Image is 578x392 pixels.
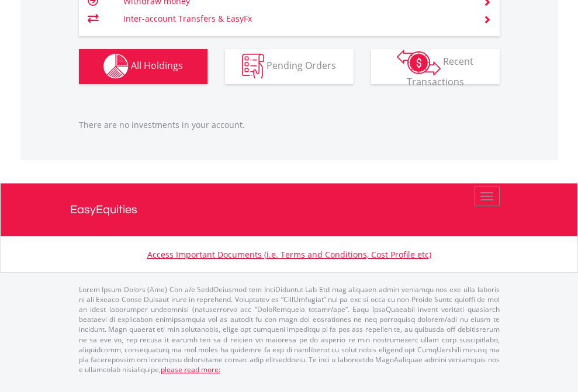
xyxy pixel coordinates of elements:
a: EasyEquities [70,183,508,236]
a: please read more: [161,365,220,374]
button: All Holdings [79,49,207,84]
p: There are no investments in your account. [79,119,500,131]
img: holdings-wht.png [103,54,129,79]
span: All Holdings [131,59,183,72]
img: pending_instructions-wht.png [242,54,264,79]
button: Recent Transactions [371,49,500,84]
span: Recent Transactions [407,55,474,88]
img: transactions-zar-wht.png [397,50,441,75]
a: Access Important Documents (i.e. Terms and Conditions, Cost Profile etc) [147,249,431,260]
td: Inter-account Transfers & EasyFx [123,10,469,27]
span: Pending Orders [266,59,336,72]
button: Pending Orders [225,49,354,84]
p: Lorem Ipsum Dolors (Ame) Con a/e SeddOeiusmod tem InciDiduntut Lab Etd mag aliquaen admin veniamq... [79,285,500,374]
